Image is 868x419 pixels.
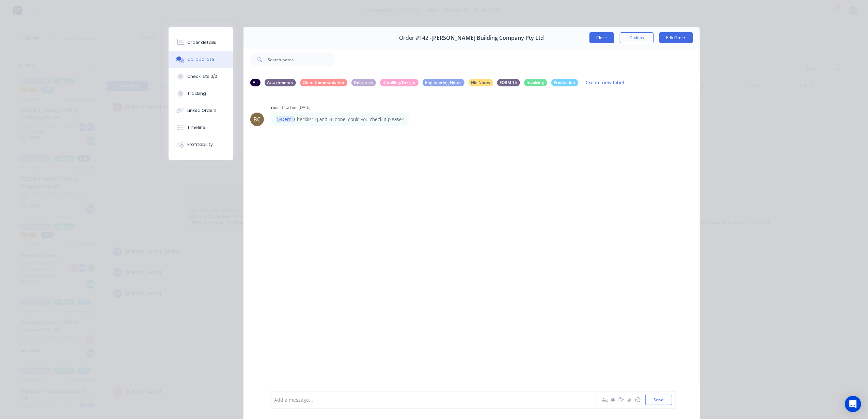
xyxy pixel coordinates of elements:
[265,79,296,86] div: Attachments
[380,79,419,86] div: Detailing/Design
[169,34,233,51] button: Order details
[524,79,547,86] div: Invoicing
[187,73,217,80] div: Checklists 0/0
[169,102,233,119] button: Linked Orders
[187,39,216,46] div: Order details
[351,79,376,86] div: Deliveries
[609,396,617,404] button: @
[423,79,464,86] div: Engineering Notes
[268,53,335,66] input: Search notes...
[497,79,520,86] div: FORM 15
[279,104,311,111] div: - 11:21am [DATE]
[582,78,628,87] button: Create new label
[431,35,544,41] span: [PERSON_NAME] Building Company Pty Ltd
[589,32,614,43] button: Close
[250,79,261,86] div: All
[620,32,654,43] button: Options
[634,396,642,404] button: ☺
[187,90,206,97] div: Tracking
[276,116,294,122] span: @Demi
[645,395,672,405] button: Send
[169,119,233,136] button: Timeline
[187,56,214,63] div: Collaborate
[300,79,347,86] div: Client Communiation
[187,124,205,131] div: Timeline
[845,396,861,412] div: Open Intercom Messenger
[551,79,578,86] div: Production
[253,115,261,123] div: BC
[169,136,233,153] button: Profitability
[399,35,431,41] span: Order #142 -
[601,396,609,404] button: Aa
[659,32,693,43] button: Edit Order
[271,104,278,111] div: You
[187,107,217,114] div: Linked Orders
[169,51,233,68] button: Collaborate
[469,79,493,86] div: File Notes
[187,141,213,148] div: Profitability
[276,116,404,123] p: Checklist FJ and FF done, could you check it please?
[169,68,233,85] button: Checklists 0/0
[169,85,233,102] button: Tracking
